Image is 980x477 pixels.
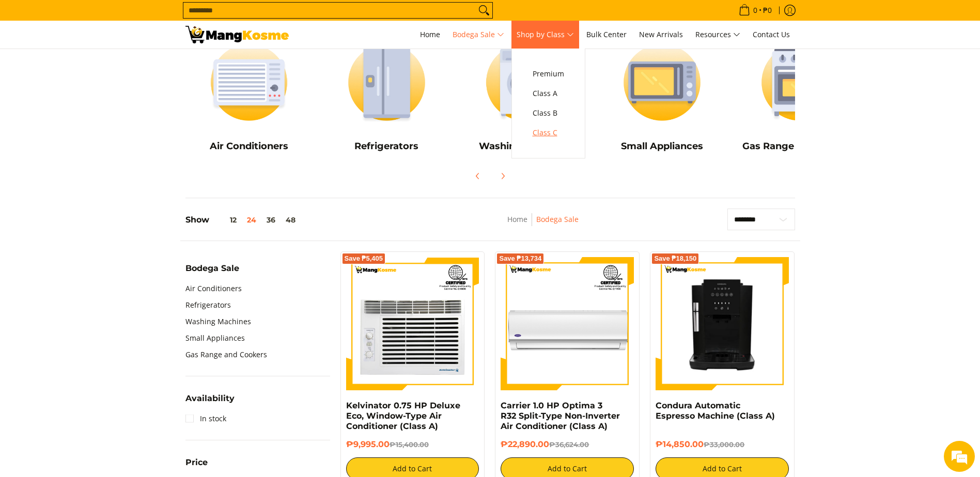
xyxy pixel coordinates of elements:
[499,256,541,262] span: Save ₱13,734
[415,21,445,49] a: Home
[242,216,261,224] button: 24
[323,35,450,160] a: Refrigerators Refrigerators
[185,280,242,297] a: Air Conditioners
[185,330,245,346] a: Small Appliances
[185,26,289,43] img: Bodega Sale l Mang Kosme: Cost-Efficient &amp; Quality Home Appliances
[185,313,251,330] a: Washing Machines
[761,7,773,14] span: ₱0
[447,21,509,49] a: Bodega Sale
[461,35,588,130] img: Washing Machines
[736,140,864,152] h5: Gas Range and Cookers
[736,35,864,160] a: Cookers Gas Range and Cookers
[501,257,634,390] img: Carrier 1.0 HP Optima 3 R32 Split-Type Non-Inverter Air Conditioner (Class A)
[441,213,645,236] nav: Breadcrumbs
[390,440,429,449] del: ₱15,400.00
[517,28,574,41] span: Shop by Class
[323,140,450,152] h5: Refrigerators
[185,35,313,130] img: Air Conditioners
[753,29,790,39] span: Contact Us
[461,35,588,160] a: Washing Machines Washing Machines
[346,257,479,390] img: Kelvinator 0.75 HP Deluxe Eco, Window-Type Air Conditioner (Class A)
[656,257,789,390] img: Condura Automatic Espresso Machine (Class A)
[533,68,564,81] span: Premium
[185,410,226,427] a: In stock
[345,256,383,262] span: Save ₱5,405
[281,216,301,224] button: 48
[581,21,632,49] a: Bulk Center
[549,440,589,449] del: ₱36,624.00
[527,103,569,123] a: Class B
[185,35,313,160] a: Air Conditioners Air Conditioners
[185,346,267,363] a: Gas Range and Cookers
[533,87,564,100] span: Class A
[476,3,492,18] button: Search
[185,264,239,280] summary: Open
[299,21,795,49] nav: Main Menu
[185,458,208,467] span: Price
[185,264,239,273] span: Bodega Sale
[185,297,231,313] a: Refrigerators
[501,401,620,431] a: Carrier 1.0 HP Optima 3 R32 Split-Type Non-Inverter Air Conditioner (Class A)
[453,28,504,41] span: Bodega Sale
[185,394,235,410] summary: Open
[752,7,759,14] span: 0
[586,29,627,39] span: Bulk Center
[536,214,579,224] a: Bodega Sale
[346,401,460,431] a: Kelvinator 0.75 HP Deluxe Eco, Window-Type Air Conditioner (Class A)
[501,439,634,450] h6: ₱22,890.00
[533,107,564,120] span: Class B
[598,35,726,130] img: Small Appliances
[634,21,688,49] a: New Arrivals
[466,165,489,187] button: Previous
[185,394,235,403] span: Availability
[598,35,726,160] a: Small Appliances Small Appliances
[511,21,579,49] a: Shop by Class
[261,216,281,224] button: 36
[656,439,789,450] h6: ₱14,850.00
[527,64,569,84] a: Premium
[527,123,569,142] a: Class C
[420,29,440,39] span: Home
[704,440,744,449] del: ₱33,000.00
[654,256,696,262] span: Save ₱18,150
[695,28,740,41] span: Resources
[656,401,775,421] a: Condura Automatic Espresso Machine (Class A)
[748,21,795,49] a: Contact Us
[185,215,301,225] h5: Show
[185,140,313,152] h5: Air Conditioners
[323,35,450,130] img: Refrigerators
[690,21,745,49] a: Resources
[491,165,514,187] button: Next
[736,5,775,16] span: •
[598,140,726,152] h5: Small Appliances
[736,35,864,130] img: Cookers
[527,84,569,103] a: Class A
[461,140,588,152] h5: Washing Machines
[209,216,242,224] button: 12
[346,439,479,450] h6: ₱9,995.00
[639,29,683,39] span: New Arrivals
[185,458,208,474] summary: Open
[533,126,564,139] span: Class C
[507,214,527,224] a: Home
